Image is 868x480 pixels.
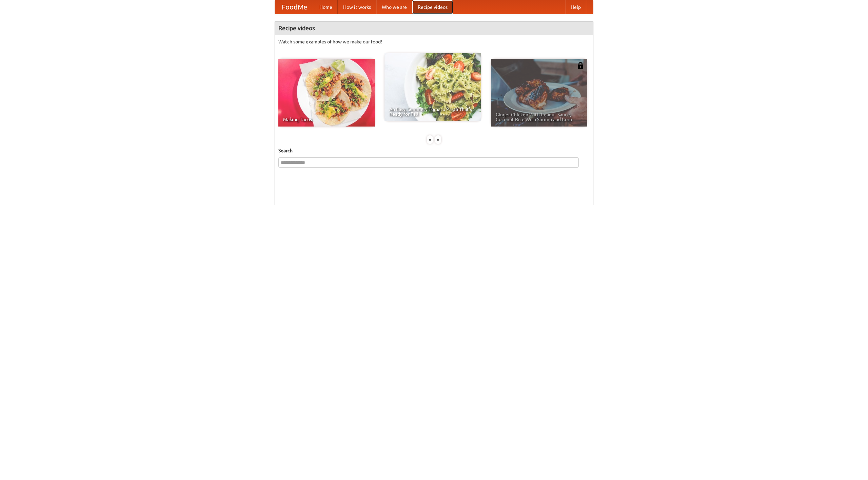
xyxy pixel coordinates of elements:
span: Making Tacos [283,117,370,122]
a: FoodMe [275,0,314,14]
a: Recipe videos [412,0,453,14]
h4: Recipe videos [275,21,593,35]
a: Making Tacos [278,59,375,127]
p: Watch some examples of how we make our food! [278,38,590,45]
a: Home [314,0,338,14]
div: » [435,135,441,144]
a: Who we are [376,0,412,14]
a: How it works [338,0,376,14]
a: Help [565,0,586,14]
span: An Easy, Summery Tomato Pasta That's Ready for Fall [389,107,476,116]
h5: Search [278,147,590,154]
img: 483408.png [577,62,584,69]
a: An Easy, Summery Tomato Pasta That's Ready for Fall [384,53,481,121]
div: « [427,135,433,144]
